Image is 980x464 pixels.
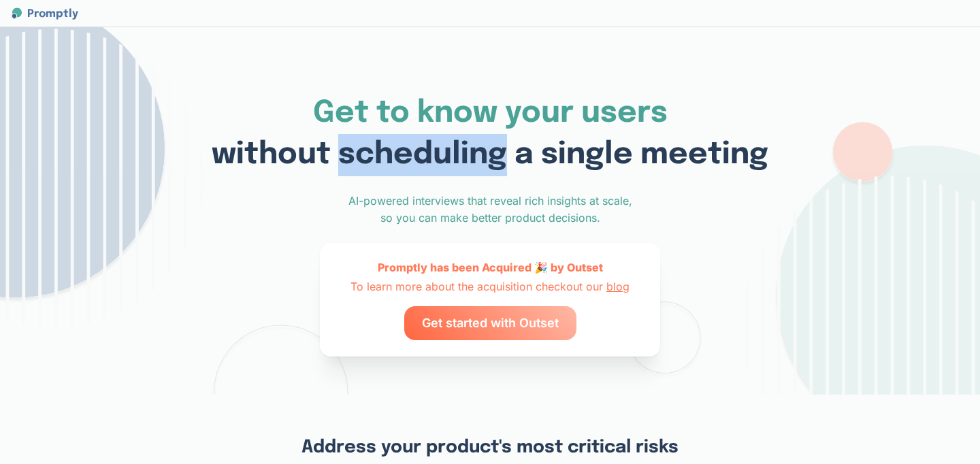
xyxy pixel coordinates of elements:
a: blog [606,280,630,293]
div: AI-powered interviews that reveal rich insights at scale, so you can make better product decisions. [347,193,633,227]
span: Get started with Outset [422,306,559,340]
h2: Address your product's most critical risks [301,435,679,459]
img: Promptly [9,5,25,21]
div: Promptly has been Acquired 🎉 by Outset [378,259,603,276]
span: without scheduling a single meeting [212,139,768,170]
a: PromptlyPromptly [5,3,82,24]
span: Promptly [27,6,78,23]
a: Get started with Outset [404,306,576,340]
span: Get to know your users [313,98,668,129]
div: To learn more about the acquisition checkout our [350,278,630,295]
